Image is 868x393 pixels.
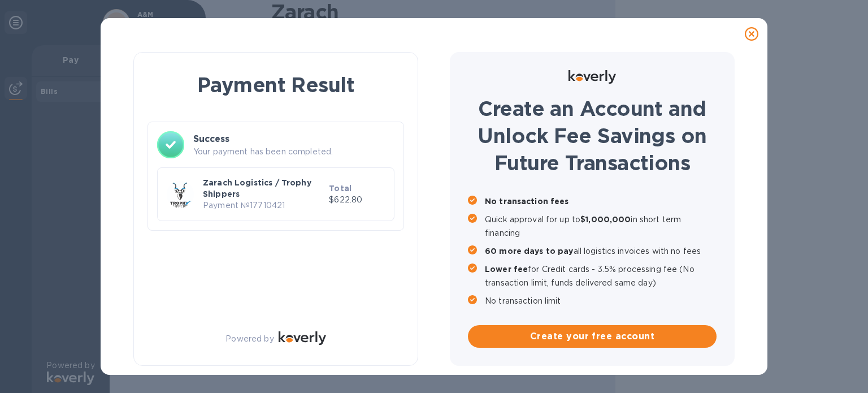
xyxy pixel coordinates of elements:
[485,213,717,240] p: Quick approval for up to in short term financing
[477,330,708,343] span: Create your free account
[193,146,394,158] p: Your payment has been completed.
[329,194,385,206] p: $622.80
[568,70,616,84] img: Logo
[485,262,717,290] p: for Credit cards - 3.5% processing fee (No transaction limit, funds delivered same day)
[485,197,569,206] b: No transaction fees
[225,333,274,345] p: Powered by
[152,71,400,99] h1: Payment Result
[485,265,528,274] b: Lower fee
[468,325,717,348] button: Create your free account
[279,331,326,345] img: Logo
[329,184,351,193] b: Total
[485,247,574,256] b: 60 more days to pay
[485,294,717,308] p: No transaction limit
[580,215,631,224] b: $1,000,000
[203,200,324,211] p: Payment № 17710421
[468,95,717,176] h1: Create an Account and Unlock Fee Savings on Future Transactions
[193,132,394,146] h3: Success
[203,177,324,200] p: Zarach Logistics / Trophy Shippers
[485,244,717,258] p: all logistics invoices with no fees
